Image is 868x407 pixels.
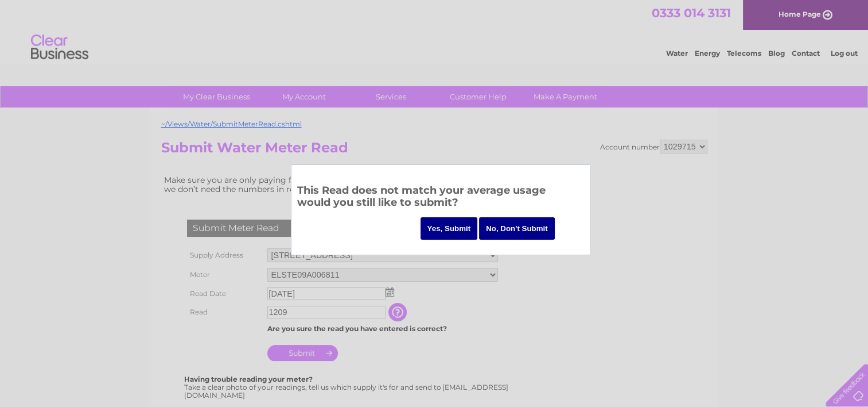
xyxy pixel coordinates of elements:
[768,49,785,57] a: Blog
[164,6,706,56] div: Clear Business is a trading name of Verastar Limited (registered in [GEOGRAPHIC_DATA] No. 3667643...
[421,217,478,240] input: Yes, Submit
[830,49,857,57] a: Log out
[297,182,584,214] h3: This Read does not match your average usage would you still like to submit?
[666,49,688,57] a: Water
[695,49,720,57] a: Energy
[479,217,555,240] input: No, Don't Submit
[652,6,731,20] a: 0333 014 3131
[792,49,820,57] a: Contact
[30,30,89,65] img: logo.png
[727,49,761,57] a: Telecoms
